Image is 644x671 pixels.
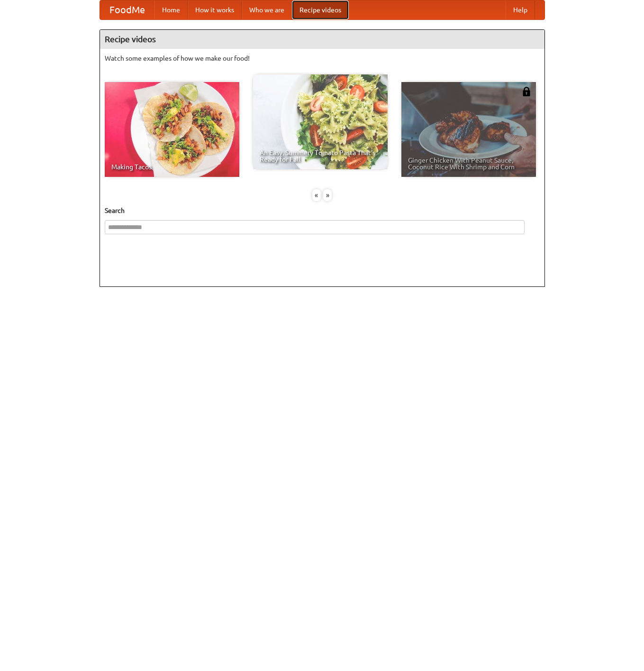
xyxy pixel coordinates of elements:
h4: Recipe videos [100,30,544,49]
img: 483408.png [522,87,531,96]
a: FoodMe [100,0,154,19]
span: An Easy, Summery Tomato Pasta That's Ready for Fall [260,149,381,163]
a: Home [154,0,188,19]
div: « [312,189,321,201]
a: Help [506,0,535,19]
p: Watch some examples of how we make our food! [105,54,540,63]
a: How it works [188,0,242,19]
a: Making Tacos [105,82,239,177]
h5: Search [105,206,540,215]
a: An Easy, Summery Tomato Pasta That's Ready for Fall [253,74,388,169]
div: » [323,189,332,201]
a: Recipe videos [292,0,349,19]
a: Who we are [242,0,292,19]
span: Making Tacos [111,164,233,170]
